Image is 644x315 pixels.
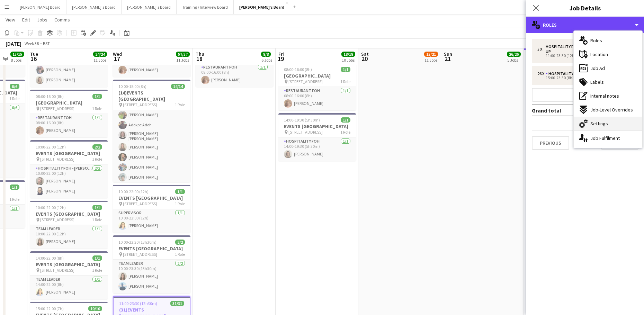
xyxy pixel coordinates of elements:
[10,52,24,57] span: 15/15
[36,144,66,150] span: 10:00-22:00 (12h)
[424,52,438,57] span: 15/21
[30,164,108,198] app-card-role: Hospitality FOH - [PERSON_NAME] [PERSON_NAME]2/210:00-22:00 (12h)[PERSON_NAME][PERSON_NAME]
[30,211,108,217] h3: EVENTS [GEOGRAPHIC_DATA]
[424,57,438,63] div: 11 Jobs
[29,55,38,63] span: 16
[175,201,185,206] span: 1 Role
[175,240,185,245] span: 2/2
[176,52,190,57] span: 57/57
[278,73,356,79] h3: [GEOGRAPHIC_DATA]
[278,51,284,57] span: Fri
[92,106,102,111] span: 1 Role
[93,52,107,57] span: 24/24
[537,47,546,52] div: 5 x
[284,67,312,72] span: 08:00-16:00 (8h)
[92,255,102,261] span: 1/1
[113,185,190,233] app-job-card: 10:00-22:00 (12h)1/1EVENTS [GEOGRAPHIC_DATA] [STREET_ADDRESS]1 RoleSupervisor1/110:00-22:00 (12h)...
[537,71,546,76] div: 26 x
[36,205,66,210] span: 10:00-22:00 (12h)
[11,57,24,63] div: 8 Jobs
[574,131,642,145] div: Job Fulfilment
[526,3,644,12] h3: Job Details
[532,136,569,150] button: Previous
[175,252,185,257] span: 1 Role
[22,17,30,23] span: Edit
[261,57,272,63] div: 6 Jobs
[342,57,355,63] div: 10 Jobs
[19,15,33,24] a: Edit
[443,55,452,63] span: 21
[171,84,185,89] span: 14/14
[288,79,323,84] span: [STREET_ADDRESS]
[278,113,356,161] app-job-card: 14:00-19:30 (5h30m)1/1EVENTS [GEOGRAPHIC_DATA] [STREET_ADDRESS]1 RoleHospitality FOH1/114:00-19:3...
[30,140,108,198] div: 10:00-22:00 (12h)2/2EVENTS [GEOGRAPHIC_DATA] [STREET_ADDRESS]1 RoleHospitality FOH - [PERSON_NAME...
[546,71,602,76] div: Hospitality FOH - SBD BLV
[66,0,122,14] button: [PERSON_NAME]'s Board
[9,96,19,101] span: 1 Role
[40,106,74,111] span: [STREET_ADDRESS]
[113,51,122,57] span: Wed
[196,63,273,87] app-card-role: Restaurant FOH1/108:00-16:00 (8h)[PERSON_NAME]
[92,205,102,210] span: 1/1
[590,107,633,113] span: Job-Level Overrides
[40,217,74,222] span: [STREET_ADDRESS]
[340,79,350,84] span: 1 Role
[590,51,608,57] span: Location
[113,235,190,293] app-job-card: 10:00-23:30 (13h30m)2/2EVENTS [GEOGRAPHIC_DATA] [STREET_ADDRESS]1 RoleTEAM LEADER2/210:00-23:30 (...
[30,51,38,57] span: Tue
[93,57,107,63] div: 11 Jobs
[52,15,73,24] a: Comms
[340,129,350,135] span: 1 Role
[196,51,204,57] span: Thu
[6,40,21,47] div: [DATE]
[532,105,595,116] td: Grand total
[112,55,122,63] span: 17
[195,55,204,63] span: 18
[532,88,638,102] button: Add role
[507,57,520,63] div: 5 Jobs
[360,55,369,63] span: 20
[30,261,108,268] h3: EVENTS [GEOGRAPHIC_DATA]
[30,225,108,249] app-card-role: TEAM LEADER1/110:00-22:00 (12h)[PERSON_NAME]
[37,17,47,23] span: Jobs
[361,51,369,57] span: Sat
[526,17,644,33] div: Roles
[118,189,149,194] span: 10:00-22:00 (12h)
[590,37,602,44] span: Roles
[6,17,15,23] span: View
[537,76,626,80] div: 15:00-23:30 (8h30m)
[537,54,626,57] div: 11:00-23:30 (12h30m)
[118,84,146,89] span: 10:00-18:00 (8h)
[113,195,190,201] h3: EVENTS [GEOGRAPHIC_DATA]
[88,306,102,311] span: 10/10
[590,65,605,71] span: Job Ad
[43,41,50,46] div: BST
[113,90,190,102] h3: (14)EVENTS [GEOGRAPHIC_DATA]
[36,255,64,261] span: 14:00-22:00 (8h)
[170,301,184,306] span: 31/31
[278,137,356,161] app-card-role: Hospitality FOH1/114:00-19:30 (5h30m)[PERSON_NAME]
[234,0,290,14] button: [PERSON_NAME]'s Board
[590,120,608,127] span: Settings
[3,15,18,24] a: View
[30,53,108,87] app-card-role: Hospitality FOH2/207:00-18:00 (11h)[PERSON_NAME][PERSON_NAME]
[9,197,19,202] span: 1 Role
[30,114,108,137] app-card-role: Restaurant FOH1/108:00-16:00 (8h)[PERSON_NAME]
[113,80,190,182] app-job-card: 10:00-18:00 (8h)14/14(14)EVENTS [GEOGRAPHIC_DATA] [STREET_ADDRESS]1 Role[PERSON_NAME][PERSON_NAME...
[54,17,70,23] span: Comms
[92,268,102,273] span: 1 Role
[10,184,19,190] span: 1/1
[30,90,108,137] app-job-card: 08:00-16:00 (8h)1/1[GEOGRAPHIC_DATA] [STREET_ADDRESS]1 RoleRestaurant FOH1/108:00-16:00 (8h)[PERS...
[113,245,190,252] h3: EVENTS [GEOGRAPHIC_DATA]
[546,44,612,54] div: Hospitality FOH - SBD BLV SET UP
[40,156,74,162] span: [STREET_ADDRESS]
[278,63,356,110] app-job-card: 08:00-16:00 (8h)1/1[GEOGRAPHIC_DATA] [STREET_ADDRESS]1 RoleRestaurant FOH1/108:00-16:00 (8h)[PERS...
[30,201,108,249] app-job-card: 10:00-22:00 (12h)1/1EVENTS [GEOGRAPHIC_DATA] [STREET_ADDRESS]1 RoleTEAM LEADER1/110:00-22:00 (12h...
[288,129,323,135] span: [STREET_ADDRESS]
[176,57,189,63] div: 11 Jobs
[30,251,108,299] div: 14:00-22:00 (8h)1/1EVENTS [GEOGRAPHIC_DATA] [STREET_ADDRESS]1 RoleTEAM LEADER1/114:00-22:00 (8h)[...
[175,102,185,107] span: 1 Role
[341,52,355,57] span: 18/18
